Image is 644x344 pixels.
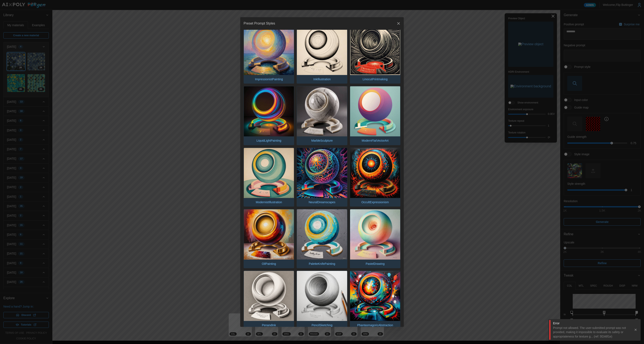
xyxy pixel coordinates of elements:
p: OccultExpressionism [359,198,391,206]
button: InkIllustration.jpgInkIllustration [297,25,347,84]
button: MarbleSculpture.jpgMarbleSculpture [297,86,347,145]
img: PencilSketching.jpg [297,271,347,321]
p: PhantasmagoricAbstraction [355,321,395,329]
img: PastelDrawing.jpg [350,209,400,259]
button: NeuralDreamscapes.jpgNeuralDreamscapes [297,148,347,207]
button: LiquidLightPainting.jpgLiquidLightPainting [244,86,294,145]
button: LinocutPrintmaking.jpgLinocutPrintmaking [350,25,400,84]
p: LinocutPrintmaking [361,75,390,83]
button: OilPainting.jpgOilPainting [244,209,294,268]
img: LinocutPrintmaking.jpg [350,25,400,75]
button: PastelDrawing.jpgPastelDrawing [350,209,400,268]
p: ModernistIllustration [254,198,284,206]
p: PenandInk [260,321,278,329]
img: PenandInk.jpg [244,271,294,321]
p: ImpressionistPainting [253,75,285,83]
p: PastelDrawing [364,260,387,268]
img: OilPainting.jpg [244,209,294,259]
p: LiquidLightPainting [254,136,283,145]
img: MarbleSculpture.jpg [297,86,347,136]
p: PencilSketching [309,321,335,329]
button: OccultExpressionism.jpgOccultExpressionism [350,148,400,207]
img: PaletteKnifePainting.jpg [297,209,347,259]
button: PenandInk.jpgPenandInk [244,271,294,330]
button: PhantasmagoricAbstraction.jpgPhantasmagoricAbstraction [350,271,400,330]
img: ImpressionistPainting.jpg [244,25,294,75]
button: PencilSketching.jpgPencilSketching [297,271,347,330]
p: PaletteKnifePainting [307,260,337,268]
p: OilPainting [260,260,278,268]
button: ModernFlatVectorArt.jpgModernFlatVectorArt [350,86,400,145]
img: LiquidLightPainting.jpg [244,86,294,136]
div: Error [553,321,631,325]
img: PhantasmagoricAbstraction.jpg [350,271,400,321]
img: InkIllustration.jpg [297,25,347,75]
img: OccultExpressionism.jpg [350,148,400,198]
img: NeuralDreamscapes.jpg [297,148,347,198]
p: NeuralDreamscapes [306,198,338,206]
img: ModernFlatVectorArt.jpg [350,86,400,136]
div: Prompt not allowed. The user-submitted prompt was not provided, making it impossible to evaluate ... [553,326,631,339]
button: ImpressionistPainting.jpgImpressionistPainting [244,25,294,84]
img: ModernistIllustration.jpg [244,148,294,198]
p: MarbleSculpture [309,136,335,145]
p: ModernFlatVectorArt [360,136,391,145]
button: ModernistIllustration.jpgModernistIllustration [244,148,294,207]
button: PaletteKnifePainting.jpgPaletteKnifePainting [297,209,347,268]
p: InkIllustration [311,75,333,83]
h2: Preset Prompt Styles [244,22,275,25]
